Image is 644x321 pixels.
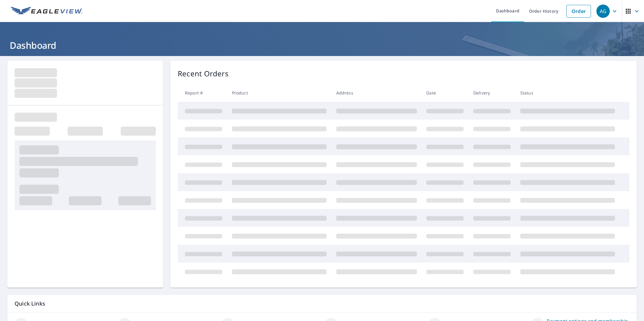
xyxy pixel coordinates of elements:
th: Date [421,84,468,102]
th: Address [331,84,422,102]
th: Status [515,84,620,102]
img: EV Logo [11,7,82,16]
th: Delivery [468,84,515,102]
h1: Dashboard [7,39,637,51]
a: Order [566,5,591,18]
p: Recent Orders [178,68,229,79]
th: Report # [178,84,227,102]
p: Quick Links [15,300,629,307]
div: AG [596,5,610,18]
th: Product [227,84,331,102]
